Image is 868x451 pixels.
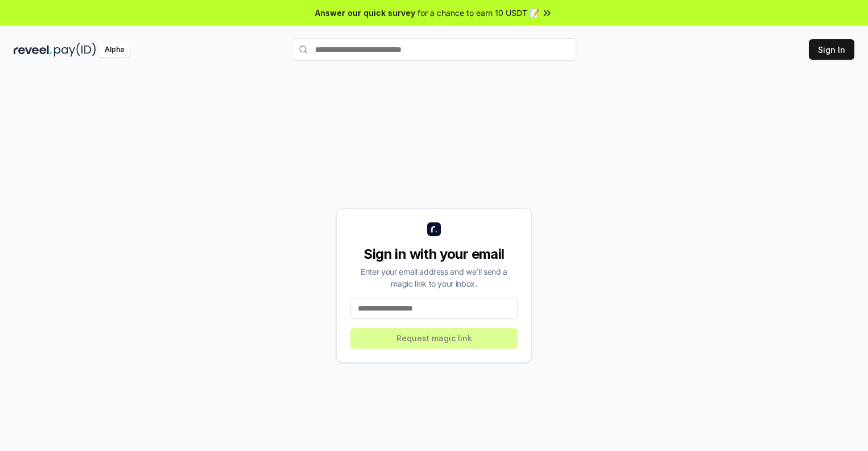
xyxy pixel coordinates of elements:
[350,245,518,263] div: Sign in with your email
[54,43,96,57] img: pay_id
[14,43,52,57] img: reveel_dark
[809,39,854,60] button: Sign In
[315,7,415,19] span: Answer our quick survey
[350,266,518,289] div: Enter your email address and we’ll send a magic link to your inbox.
[418,7,539,19] span: for a chance to earn 10 USDT 📝
[427,222,441,236] img: logo_small
[98,43,130,57] div: Alpha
